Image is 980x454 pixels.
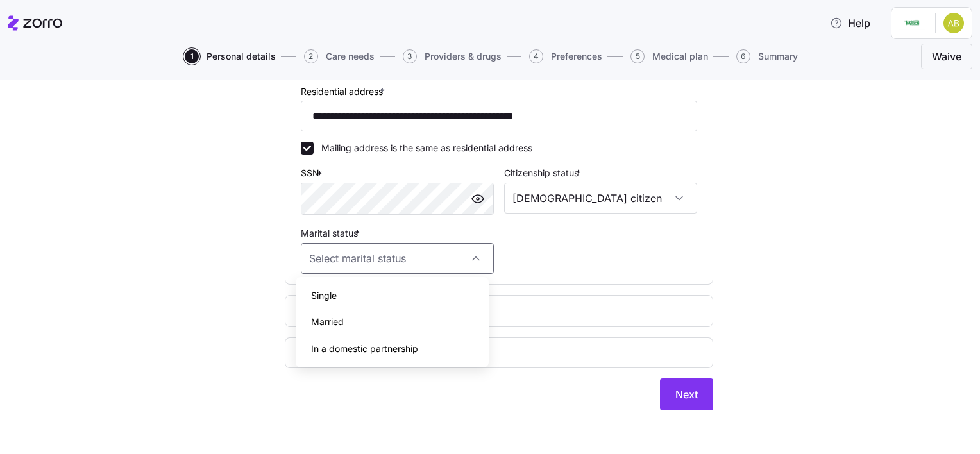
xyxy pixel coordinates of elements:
label: SSN [301,166,325,180]
span: 1 [185,49,199,63]
span: Married [311,315,344,329]
img: Employer logo [899,15,925,31]
button: 3Providers & drugs [403,49,502,63]
span: 6 [736,49,750,63]
span: 5 [630,49,645,63]
label: Marital status [301,226,362,240]
button: Waive [921,44,972,69]
span: Personal details [207,52,276,61]
button: 5Medical plan [630,49,708,63]
span: 4 [529,49,543,63]
span: Waive [932,49,961,64]
button: 6Summary [736,49,798,63]
button: 1Personal details [185,49,276,63]
span: Summary [758,52,798,61]
span: Preferences [551,52,602,61]
span: Help [830,15,870,31]
label: Citizenship status [504,166,583,180]
span: 2 [304,49,318,63]
span: Next [675,387,698,402]
span: Medical plan [652,52,708,61]
button: Next [660,378,713,410]
span: Care needs [326,52,375,61]
input: Select marital status [301,243,494,274]
span: 3 [403,49,417,63]
button: Help [820,10,881,36]
button: 2Care needs [304,49,375,63]
img: 050c4ccdf623eaef15c684faeabac3d6 [943,13,964,33]
label: Residential address [301,85,387,99]
span: In a domestic partnership [311,342,418,356]
input: Select citizenship status [504,183,697,214]
label: Mailing address is the same as residential address [314,142,532,155]
span: Single [311,289,337,303]
a: 1Personal details [182,49,276,63]
button: 4Preferences [529,49,602,63]
span: Providers & drugs [425,52,502,61]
